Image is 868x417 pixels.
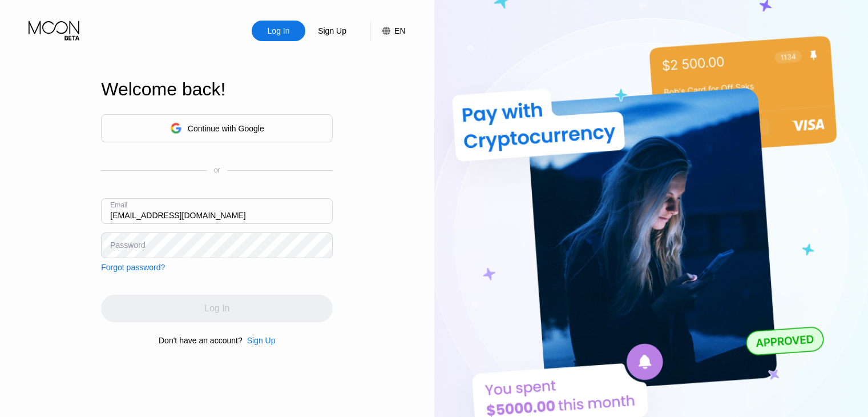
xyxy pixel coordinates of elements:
[188,124,264,133] div: Continue with Google
[101,114,333,142] div: Continue with Google
[394,26,405,35] div: EN
[214,166,220,174] div: or
[305,21,359,41] div: Sign Up
[243,336,276,345] div: Sign Up
[101,263,165,272] div: Forgot password?
[252,21,305,41] div: Log In
[370,21,405,41] div: EN
[159,336,243,345] div: Don't have an account?
[110,201,127,209] div: Email
[267,25,291,37] div: Log In
[247,336,276,345] div: Sign Up
[317,25,348,37] div: Sign Up
[110,240,145,250] div: Password
[101,79,333,100] div: Welcome back!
